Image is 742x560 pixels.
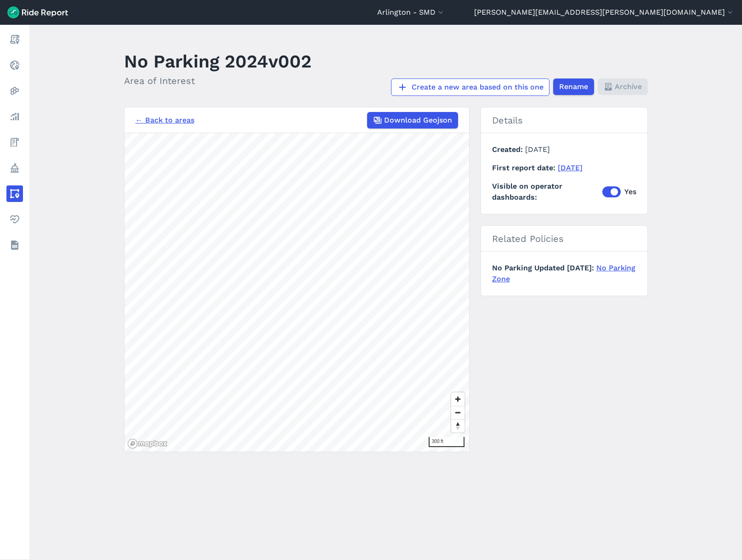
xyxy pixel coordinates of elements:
h2: Details [481,107,647,133]
button: Reset bearing to north [451,419,464,432]
button: Zoom out [451,406,464,419]
a: Fees [6,134,23,151]
h2: Related Policies [481,226,647,252]
button: Zoom in [451,392,464,406]
span: Rename [559,81,588,92]
a: Heatmaps [6,83,23,99]
a: Datasets [6,237,23,253]
label: Yes [602,186,636,197]
span: Visible on operator dashboards [492,181,602,203]
a: Health [6,211,23,228]
img: Ride Report [7,6,68,18]
span: Archive [615,81,642,92]
a: Areas [6,185,23,202]
button: [PERSON_NAME][EMAIL_ADDRESS][PERSON_NAME][DOMAIN_NAME] [474,7,735,18]
a: Policy [6,160,23,176]
button: Download Geojson [367,112,458,129]
h1: No Parking 2024v002 [124,49,312,74]
a: ← Back to areas [136,115,194,126]
canvas: Map [125,133,469,452]
a: [DATE] [558,163,583,172]
span: Created [492,145,525,154]
span: [DATE] [525,145,550,154]
a: Report [6,31,23,48]
span: No Parking Updated [DATE] [492,263,596,272]
span: Download Geojson [384,115,452,126]
a: Mapbox logo [127,438,168,449]
h2: Area of Interest [124,74,312,88]
div: 300 ft [429,437,464,447]
span: First report date [492,163,558,172]
a: Create a new area based on this one [391,78,549,96]
button: Arlington - SMD [377,7,445,18]
button: Archive [598,78,648,95]
button: Rename [553,78,594,95]
a: Realtime [6,57,23,73]
a: Analyze [6,108,23,125]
